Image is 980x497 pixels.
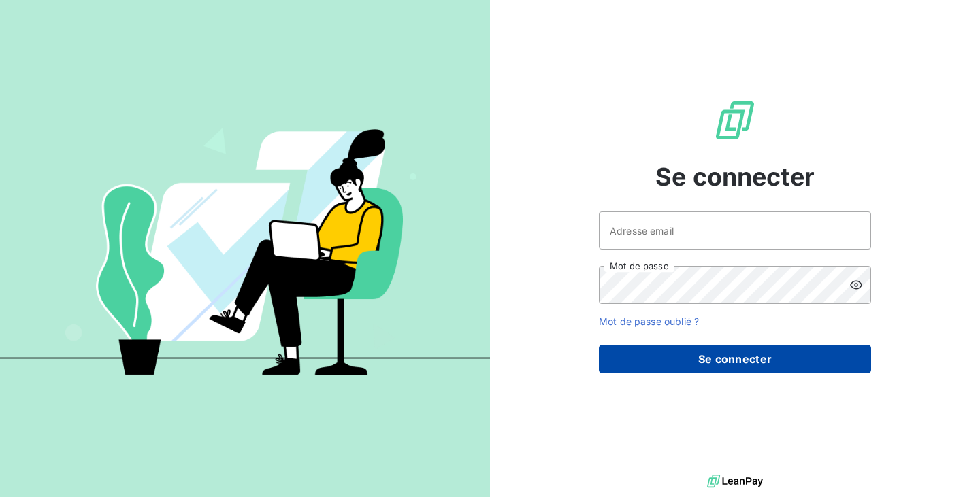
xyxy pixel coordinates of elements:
img: Logo LeanPay [713,99,757,142]
input: placeholder [599,211,871,250]
span: Se connecter [655,158,815,195]
a: Mot de passe oublié ? [599,315,699,327]
button: Se connecter [599,345,871,373]
img: logo [707,471,763,492]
